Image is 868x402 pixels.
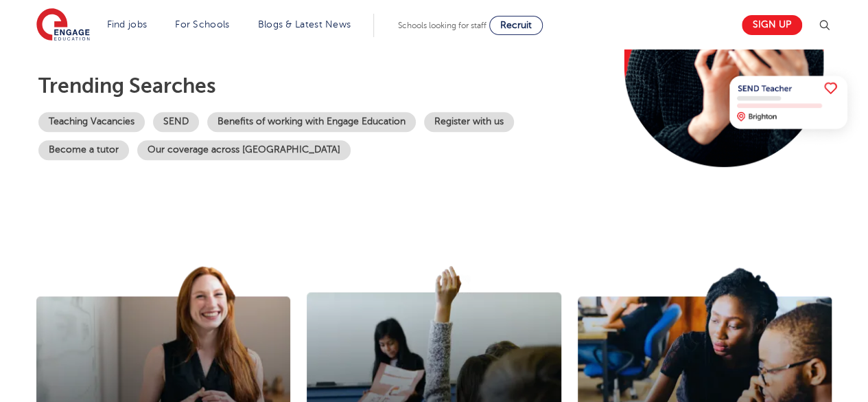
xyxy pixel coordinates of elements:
[107,19,148,30] a: Find jobs
[38,112,145,132] a: Teaching Vacancies
[500,20,532,30] span: Recruit
[137,140,351,160] a: Our coverage across [GEOGRAPHIC_DATA]
[36,8,90,43] img: Engage Education
[38,74,592,98] p: Trending searches
[175,19,229,30] a: For Schools
[489,16,543,35] a: Recruit
[424,112,514,132] a: Register with us
[207,112,416,132] a: Benefits of working with Engage Education
[742,15,802,35] a: Sign up
[38,140,129,160] a: Become a tutor
[398,21,486,30] span: Schools looking for staff
[258,19,351,30] a: Blogs & Latest News
[153,112,199,132] a: SEND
